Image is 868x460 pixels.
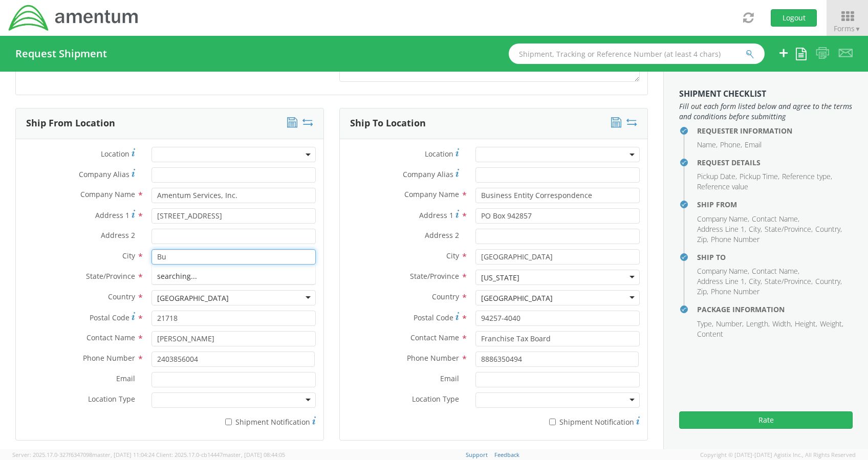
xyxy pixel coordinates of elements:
span: City [122,251,135,260]
div: [US_STATE] [481,273,519,283]
span: Location Type [412,394,459,404]
li: Country [815,224,842,234]
label: Shipment Notification [475,415,640,427]
button: Rate [679,411,853,429]
span: Country [108,292,135,301]
span: Address 2 [425,230,459,240]
h3: Ship To Location [350,118,426,128]
li: Length [746,319,770,329]
li: Zip [697,234,708,245]
h4: Requester Information [697,127,853,135]
input: Shipment Notification [225,419,232,425]
li: Width [772,319,792,329]
a: Feedback [494,451,519,458]
li: Address Line 1 [697,276,746,287]
span: State/Province [86,271,135,281]
span: Country [432,292,459,301]
span: master, [DATE] 11:04:24 [92,451,155,458]
span: Company Name [80,189,135,199]
span: City [446,251,459,260]
li: Zip [697,287,708,297]
div: searching... [152,269,315,284]
li: Reference type [782,171,832,182]
span: Email [116,374,135,383]
span: Email [440,374,459,383]
div: [GEOGRAPHIC_DATA] [481,293,553,303]
h4: Package Information [697,305,853,313]
div: [GEOGRAPHIC_DATA] [157,293,229,303]
span: Server: 2025.17.0-327f6347098 [12,451,155,458]
li: Type [697,319,713,329]
li: Reference value [697,182,748,192]
li: Company Name [697,214,749,224]
li: City [749,276,762,287]
li: City [749,224,762,234]
input: Shipment Notification [549,419,556,425]
li: Phone Number [711,287,759,297]
span: Location Type [88,394,135,404]
h3: Shipment Checklist [679,90,853,99]
h3: Ship From Location [26,118,115,128]
h4: Ship To [697,253,853,261]
li: State/Province [765,276,813,287]
li: Phone [720,140,742,150]
span: master, [DATE] 08:44:05 [223,451,285,458]
li: Email [745,140,762,150]
li: Contact Name [752,214,799,224]
label: Shipment Notification [151,415,316,427]
li: Company Name [697,266,749,276]
li: Address Line 1 [697,224,746,234]
li: Phone Number [711,234,759,245]
span: Contact Name [86,333,135,342]
span: Company Alias [403,169,453,179]
span: Forms [834,24,861,33]
a: Support [466,451,488,458]
h4: Request Shipment [15,48,107,59]
span: Phone Number [407,353,459,363]
li: Number [716,319,744,329]
span: ▼ [855,25,861,33]
span: Client: 2025.17.0-cb14447 [156,451,285,458]
span: Fill out each form listed below and agree to the terms and conditions before submitting [679,101,853,122]
li: Weight [820,319,843,329]
button: Logout [771,9,817,27]
li: Contact Name [752,266,799,276]
li: State/Province [765,224,813,234]
span: Address 1 [95,210,129,220]
span: Address 1 [419,210,453,220]
li: Content [697,329,723,339]
span: Company Alias [79,169,129,179]
input: Shipment, Tracking or Reference Number (at least 4 chars) [509,43,765,64]
span: Location [425,149,453,159]
span: Contact Name [410,333,459,342]
img: dyn-intl-logo-049831509241104b2a82.png [8,4,140,32]
span: Copyright © [DATE]-[DATE] Agistix Inc., All Rights Reserved [700,451,856,459]
span: Phone Number [83,353,135,363]
h4: Ship From [697,201,853,208]
h4: Request Details [697,159,853,166]
span: Company Name [404,189,459,199]
span: Location [101,149,129,159]
li: Country [815,276,842,287]
li: Name [697,140,718,150]
li: Pickup Time [740,171,779,182]
li: Height [795,319,817,329]
span: Postal Code [90,313,129,322]
span: Address 2 [101,230,135,240]
li: Pickup Date [697,171,737,182]
span: Postal Code [414,313,453,322]
span: State/Province [410,271,459,281]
